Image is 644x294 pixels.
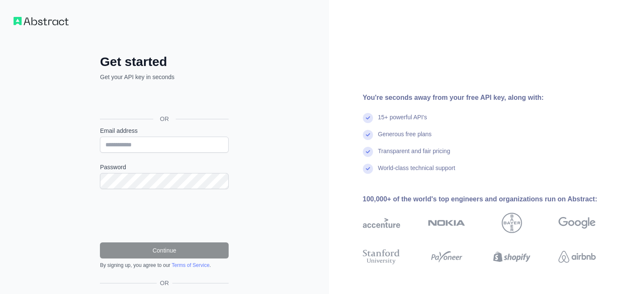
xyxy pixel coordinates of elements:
img: shopify [493,247,531,266]
span: OR [157,279,172,287]
div: By signing up, you agree to our . [100,262,229,269]
div: Transparent and fair pricing [378,147,451,164]
div: 15+ powerful API's [378,113,427,130]
img: airbnb [558,247,596,266]
div: Generous free plans [378,130,432,147]
img: bayer [502,213,522,233]
div: You're seconds away from your free API key, along with: [363,93,623,103]
div: 100,000+ of the world's top engineers and organizations run on Abstract: [363,194,623,204]
label: Email address [100,126,229,135]
span: OR [153,115,176,123]
button: Continue [100,242,229,258]
img: google [558,213,596,233]
a: Terms of Service [171,262,209,268]
img: check mark [363,113,373,123]
iframe: reCAPTCHA [100,199,229,232]
img: accenture [363,213,400,233]
h2: Get started [100,54,229,69]
img: payoneer [428,247,465,266]
label: Password [100,163,229,171]
p: Get your API key in seconds [100,73,229,81]
img: stanford university [363,247,400,266]
img: check mark [363,147,373,157]
img: check mark [363,130,373,140]
iframe: Sign in with Google Button [96,91,231,109]
img: check mark [363,164,373,174]
img: nokia [428,213,465,233]
img: Workflow [14,17,69,25]
div: World-class technical support [378,164,456,181]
